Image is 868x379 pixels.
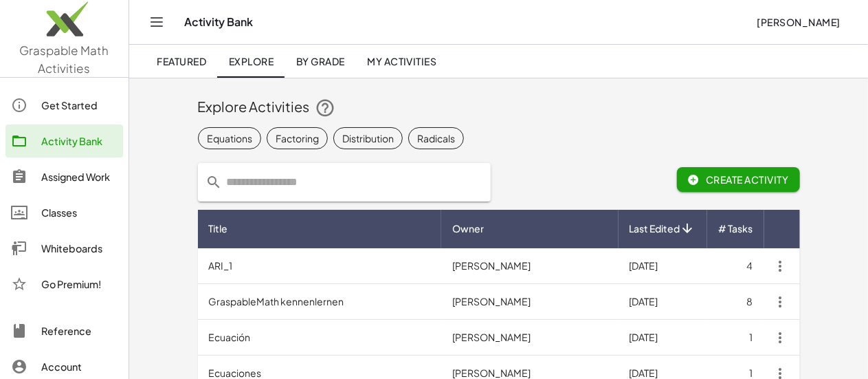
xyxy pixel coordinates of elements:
div: Explore Activities [198,97,800,119]
span: Title [209,221,228,236]
td: Ecuación [198,320,442,356]
a: Classes [5,196,123,229]
div: Equations [207,131,252,145]
a: Reference [5,314,123,347]
td: GraspableMath kennenlernen [198,284,442,320]
button: Toggle navigation [146,11,168,33]
a: Activity Bank [5,124,123,158]
div: Assigned Work [41,169,118,185]
div: Factoring [276,131,319,145]
td: [PERSON_NAME] [441,248,618,284]
td: [DATE] [619,248,707,284]
div: Classes [41,204,118,221]
td: [PERSON_NAME] [441,320,618,356]
button: Create Activity [677,167,800,192]
span: By Grade [296,55,344,67]
div: Get Started [41,97,118,113]
span: Explore [228,55,274,67]
span: # Tasks [719,221,753,236]
span: Last Edited [630,221,680,236]
td: [DATE] [619,284,707,320]
td: ARI_1 [198,248,442,284]
span: Featured [157,55,206,67]
div: Reference [41,323,118,339]
div: Radicals [417,131,455,145]
span: My Activities [367,55,437,67]
td: [PERSON_NAME] [441,284,618,320]
td: 1 [707,320,764,356]
td: [DATE] [619,320,707,356]
a: Whiteboards [5,232,123,265]
span: Graspable Math Activities [20,43,109,76]
td: 8 [707,284,764,320]
span: Owner [452,221,484,236]
a: Assigned Work [5,160,123,193]
span: Create Activity [688,173,789,186]
button: [PERSON_NAME] [746,10,852,34]
div: Activity Bank [41,133,118,149]
a: Get Started [5,89,123,122]
div: Whiteboards [41,240,118,257]
div: Distribution [342,131,394,145]
div: Go Premium! [41,276,118,292]
td: 4 [707,248,764,284]
div: Account [41,358,118,375]
i: prepended action [206,174,223,191]
span: [PERSON_NAME] [757,16,841,28]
